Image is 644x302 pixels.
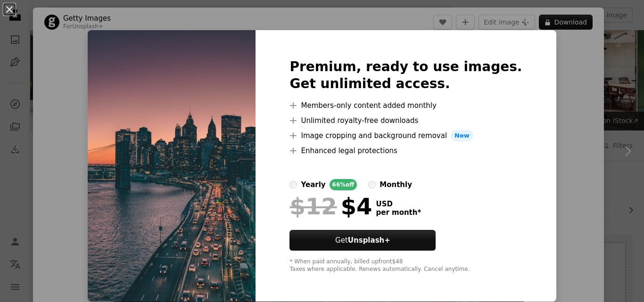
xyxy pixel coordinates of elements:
div: 66% off [330,179,357,190]
input: yearly66%off [289,181,297,188]
span: USD [376,200,421,208]
div: monthly [380,179,412,190]
li: Unlimited royalty-free downloads [289,115,522,126]
div: yearly [301,179,325,190]
h2: Premium, ready to use images. Get unlimited access. [289,58,522,92]
span: per month * [376,208,421,217]
button: GetUnsplash+ [289,230,436,251]
span: $12 [289,194,337,219]
div: * When paid annually, billed upfront $48 Taxes where applicable. Renews automatically. Cancel any... [289,258,522,273]
strong: Unsplash+ [348,236,390,245]
li: Members-only content added monthly [289,100,522,111]
span: New [451,130,473,141]
input: monthly [368,181,376,188]
li: Image cropping and background removal [289,130,522,141]
img: premium_photo-1697730150275-dba1cfe8af9c [88,30,256,302]
li: Enhanced legal protections [289,145,522,156]
div: $4 [289,194,372,219]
